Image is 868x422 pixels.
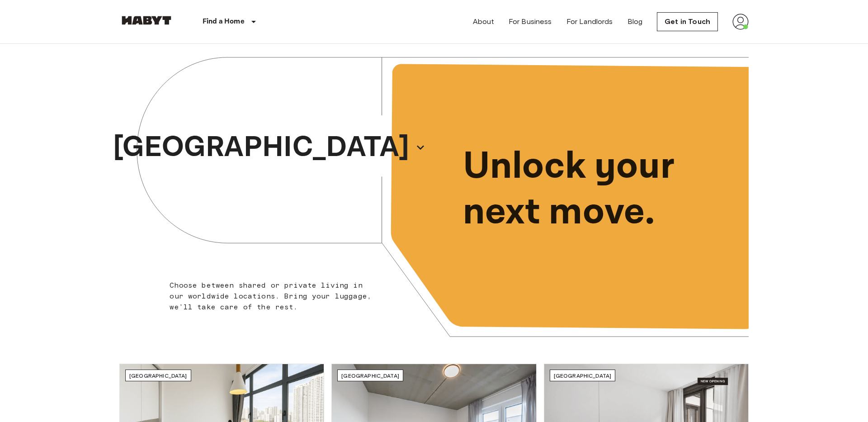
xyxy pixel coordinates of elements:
p: Unlock your next move. [463,144,734,235]
span: [GEOGRAPHIC_DATA] [341,372,399,379]
img: avatar [732,14,749,30]
p: [GEOGRAPHIC_DATA] [113,126,410,169]
img: Habyt [119,16,174,25]
a: About [473,16,494,27]
p: Choose between shared or private living in our worldwide locations. Bring your luggage, we'll tak... [170,280,377,313]
a: Get in Touch [657,12,718,31]
p: Find a Home [203,16,245,27]
button: [GEOGRAPHIC_DATA] [109,123,429,172]
a: For Business [509,16,552,27]
span: [GEOGRAPHIC_DATA] [129,372,187,379]
a: For Landlords [566,16,613,27]
a: Blog [627,16,643,27]
span: [GEOGRAPHIC_DATA] [554,372,612,379]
